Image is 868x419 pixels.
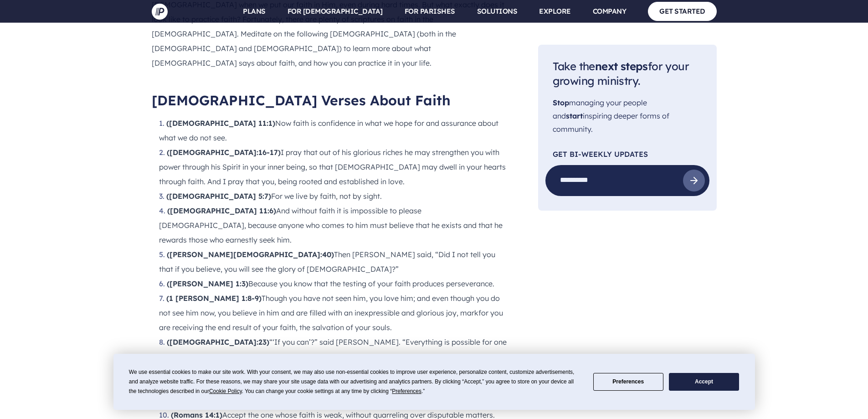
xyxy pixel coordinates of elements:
[159,145,509,189] li: I pray that out of his glorious riches he may strengthen you with power through his Spirit in you...
[553,98,569,108] span: Stop
[152,92,509,109] h2: [DEMOGRAPHIC_DATA] Verses About Faith
[167,148,281,157] strong: ([DEMOGRAPHIC_DATA]:16-17)
[167,250,334,259] strong: ([PERSON_NAME][DEMOGRAPHIC_DATA]:40)
[166,119,275,128] strong: ([DEMOGRAPHIC_DATA] 11:1)
[159,189,509,203] li: For we live by faith, not by sight.
[159,247,509,276] li: Then [PERSON_NAME] said, “Did I not tell you that if you believe, you will see the glory of [DEMO...
[113,354,755,410] div: Cookie Consent Prompt
[167,206,276,215] strong: ([DEMOGRAPHIC_DATA] 11:6)
[595,59,648,73] span: next steps
[209,388,242,394] span: Cookie Policy
[166,191,271,201] strong: ([DEMOGRAPHIC_DATA] 5:7)
[167,337,269,347] strong: ([DEMOGRAPHIC_DATA]:23)
[159,335,509,364] li: “‘If you can’?” said [PERSON_NAME]. “Everything is possible for one who believes.”
[553,59,689,88] span: Take the for your growing ministry.
[166,294,262,303] strong: (1 [PERSON_NAME] 1:8-9)
[159,276,509,291] li: Because you know that the testing of your faith produces perseverance.
[553,97,702,136] p: managing your people and inspiring deeper forms of community.
[566,111,583,120] span: start
[593,373,663,391] button: Preferences
[159,203,509,247] li: And without faith it is impossible to please [DEMOGRAPHIC_DATA], because anyone who comes to him ...
[159,291,509,335] li: Though you have not seen him, you love him; and even though you do not see him now, you believe i...
[392,388,421,394] span: Preferences
[669,373,739,391] button: Accept
[648,2,717,21] a: GET STARTED
[167,279,248,288] strong: ([PERSON_NAME] 1:3)
[129,367,582,396] div: We use essential cookies to make our site work. With your consent, we may also use non-essential ...
[159,116,509,145] li: Now faith is confidence in what we hope for and assurance about what we do not see.
[553,150,702,158] p: Get Bi-Weekly Updates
